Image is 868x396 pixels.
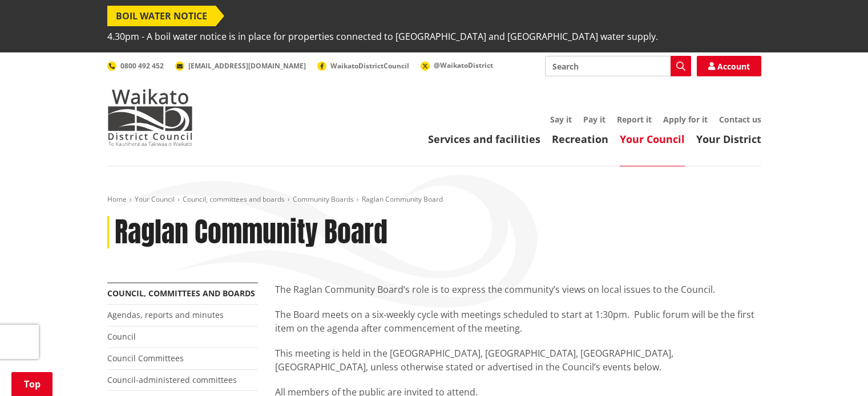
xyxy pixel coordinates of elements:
[275,308,761,335] p: The Board meets on a six-weekly cycle with meetings scheduled to start at 1:30pm. Public forum wi...
[135,194,175,204] a: Your Council
[120,61,164,71] span: 0800 492 452
[107,331,136,342] a: Council
[583,114,605,125] a: Pay it
[293,194,354,204] a: Community Boards
[550,114,572,125] a: Say it
[107,374,237,385] a: Council-administered committees
[663,114,708,125] a: Apply for it
[697,56,761,76] a: Account
[434,60,493,70] span: @WaikatoDistrict
[107,195,761,205] nav: breadcrumb
[107,89,193,146] img: Waikato District Council - Te Kaunihera aa Takiwaa o Waikato
[428,132,540,146] a: Services and facilities
[421,60,493,70] a: @WaikatoDistrict
[275,283,761,296] p: The Raglan Community Board’s role is to express the community’s views on local issues to the Coun...
[552,132,608,146] a: Recreation
[107,194,127,204] a: Home
[617,114,652,125] a: Report it
[362,194,443,204] span: Raglan Community Board
[183,194,285,204] a: Council, committees and boards
[11,372,53,396] a: Top
[107,61,164,71] a: 0800 492 452
[188,61,306,71] span: [EMAIL_ADDRESS][DOMAIN_NAME]
[107,309,224,320] a: Agendas, reports and minutes
[620,132,685,146] a: Your Council
[107,6,216,26] span: BOIL WATER NOTICE
[107,353,184,364] a: Council Committees
[330,61,409,71] span: WaikatoDistrictCouncil
[719,114,761,125] a: Contact us
[107,26,658,47] span: 4.30pm - A boil water notice is in place for properties connected to [GEOGRAPHIC_DATA] and [GEOGR...
[317,61,409,71] a: WaikatoDistrictCouncil
[275,346,761,374] p: This meeting is held in the [GEOGRAPHIC_DATA], [GEOGRAPHIC_DATA], [GEOGRAPHIC_DATA], [GEOGRAPHIC_...
[545,56,691,76] input: Search input
[115,216,387,249] h1: Raglan Community Board
[175,61,306,71] a: [EMAIL_ADDRESS][DOMAIN_NAME]
[107,288,255,299] a: Council, committees and boards
[696,132,761,146] a: Your District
